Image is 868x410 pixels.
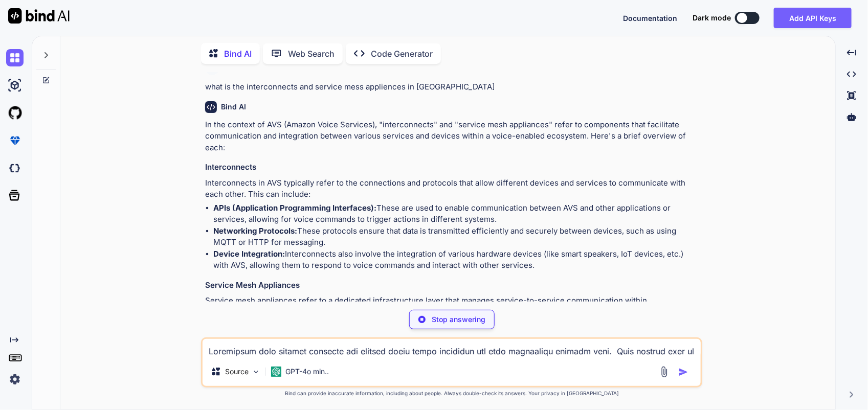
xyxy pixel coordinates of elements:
button: Add API Keys [774,8,852,28]
img: icon [678,367,688,377]
li: These protocols ensure that data is transmitted efficiently and securely between devices, such as... [213,225,700,248]
img: githubLight [6,104,24,122]
h3: Service Mesh Appliances [205,280,700,291]
button: Documentation [623,13,677,24]
p: Stop answering [432,314,485,325]
span: Dark mode [693,13,731,23]
p: Interconnects in AVS typically refer to the connections and protocols that allow different device... [205,177,700,200]
h3: Interconnects [205,162,700,173]
p: In the context of AVS (Amazon Voice Services), "interconnects" and "service mesh appliances" refe... [205,119,700,154]
img: attachment [658,366,670,378]
li: Interconnects also involve the integration of various hardware devices (like smart speakers, IoT ... [213,248,700,271]
h6: Bind AI [221,102,246,112]
p: Service mesh appliances refer to a dedicated infrastructure layer that manages service-to-service... [205,295,700,318]
p: what is the interconnects and service mess appliences in [GEOGRAPHIC_DATA] [205,81,700,93]
p: Bind AI [224,48,252,60]
img: premium [6,132,24,149]
strong: APIs (Application Programming Interfaces): [213,203,376,213]
p: Bind can provide inaccurate information, including about people. Always double-check its answers.... [201,390,702,397]
img: Pick Models [252,368,260,376]
img: chat [6,49,24,66]
p: Web Search [288,48,335,60]
span: Documentation [623,14,677,22]
p: Code Generator [371,48,433,60]
p: Source [225,367,249,377]
img: darkCloudIdeIcon [6,160,24,177]
img: Bind AI [8,8,70,24]
strong: Device Integration: [213,249,285,259]
img: GPT-4o mini [271,367,281,377]
li: These are used to enable communication between AVS and other applications or services, allowing f... [213,202,700,225]
strong: Networking Protocols: [213,226,297,236]
img: settings [6,371,24,388]
img: ai-studio [6,77,24,94]
p: GPT-4o min.. [285,367,329,377]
